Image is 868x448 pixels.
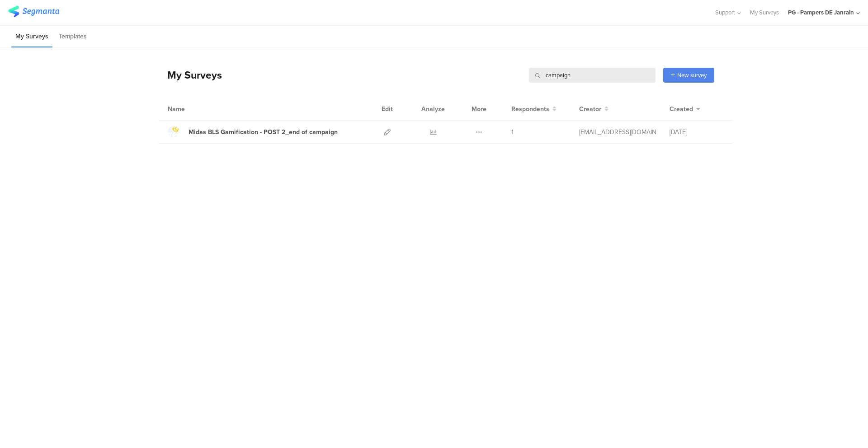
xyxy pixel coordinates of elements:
[788,8,854,17] div: PG - Pampers DE Janrain
[55,26,91,47] li: Templates
[8,6,59,17] img: segmanta logo
[11,26,52,47] li: My Surveys
[529,68,656,83] input: Survey Name, Creator...
[420,98,447,120] div: Analyze
[189,127,338,137] div: Midas BLS Gamification - POST 2_end of campaign
[377,98,397,120] div: Edit
[677,71,707,79] span: New survey
[670,127,724,137] div: [DATE]
[469,98,489,120] div: More
[168,104,222,114] div: Name
[670,104,693,114] span: Created
[715,8,735,17] span: Support
[511,104,549,114] span: Respondents
[579,127,656,137] div: artigas.m@pg.com
[168,126,338,138] a: Midas BLS Gamification - POST 2_end of campaign
[511,127,514,137] span: 1
[511,104,557,114] button: Respondents
[670,104,700,114] button: Created
[158,67,222,83] div: My Surveys
[579,104,609,114] button: Creator
[579,104,601,114] span: Creator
